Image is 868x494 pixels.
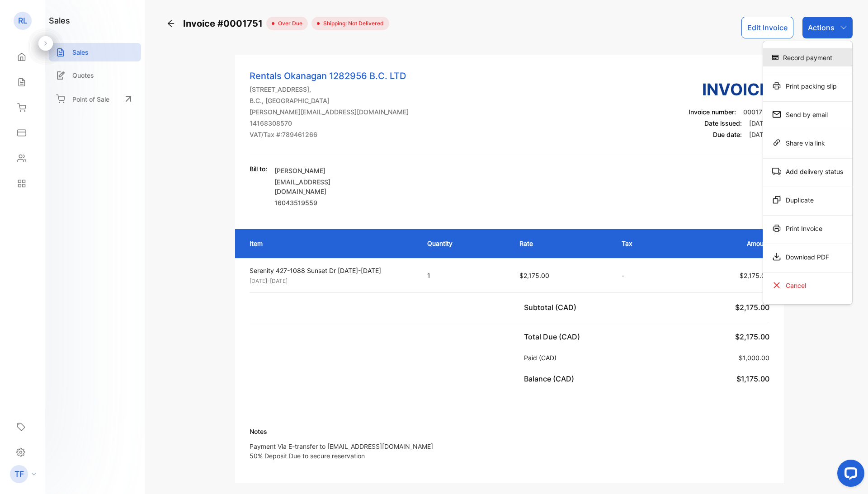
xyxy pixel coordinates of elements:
[763,105,852,123] div: Send by email
[763,219,852,237] div: Print Invoice
[763,48,852,66] div: Record payment
[689,77,769,102] h3: Invoice
[743,108,769,116] span: 0001751
[763,77,852,95] div: Print packing slip
[14,468,24,480] p: TF
[274,166,378,175] p: [PERSON_NAME]
[622,239,665,248] p: Tax
[683,239,769,248] p: Amount
[519,239,604,248] p: Rate
[49,14,70,27] h1: sales
[735,332,769,341] span: $2,175.00
[749,119,769,127] span: [DATE]
[689,108,736,116] span: Invoice number:
[427,271,502,280] p: 1
[524,302,580,313] p: Subtotal (CAD)
[320,19,384,28] span: Shipping: Not Delivered
[763,134,852,152] div: Share via link
[704,119,742,127] span: Date issued:
[763,191,852,209] div: Duplicate
[250,277,411,285] p: [DATE]-[DATE]
[250,85,409,94] p: [STREET_ADDRESS],
[830,456,868,494] iframe: LiveChat chat widget
[802,17,853,38] button: Actions
[524,353,560,362] p: Paid (CAD)
[713,131,742,138] span: Due date:
[427,239,502,248] p: Quantity
[524,331,584,342] p: Total Due (CAD)
[183,17,266,30] span: Invoice #0001751
[524,373,578,384] p: Balance (CAD)
[72,47,89,57] p: Sales
[250,130,409,139] p: VAT/Tax #: 789461266
[49,89,141,109] a: Point of Sale
[250,427,435,436] p: Notes
[749,131,769,138] span: [DATE]
[735,303,769,312] span: $2,175.00
[274,177,378,196] p: [EMAIL_ADDRESS][DOMAIN_NAME]
[250,107,409,117] p: [PERSON_NAME][EMAIL_ADDRESS][DOMAIN_NAME]
[274,19,302,28] span: over due
[49,66,141,85] a: Quotes
[72,94,109,104] p: Point of Sale
[740,272,769,279] span: $2,175.00
[274,198,378,207] p: 16043519559
[250,266,411,275] p: Serenity 427-1088 Sunset Dr [DATE]-[DATE]
[519,272,549,279] span: $2,175.00
[18,15,28,27] p: RL
[736,374,769,383] span: $1,175.00
[739,354,769,362] span: $1,000.00
[250,69,409,83] p: Rentals Okanagan 1282956 B.C. LTD
[250,96,409,105] p: B.C., [GEOGRAPHIC_DATA]
[622,271,665,280] p: -
[763,162,852,180] div: Add delivery status
[250,442,435,461] p: Payment Via E-transfer to [EMAIL_ADDRESS][DOMAIN_NAME] 50% Deposit Due to secure reservation
[763,276,852,294] div: Cancel
[72,71,94,80] p: Quotes
[250,164,267,174] p: Bill to:
[250,118,409,128] p: 14168308570
[250,239,409,248] p: Item
[763,248,852,266] div: Download PDF
[741,17,793,38] button: Edit Invoice
[49,43,141,61] a: Sales
[808,22,835,33] p: Actions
